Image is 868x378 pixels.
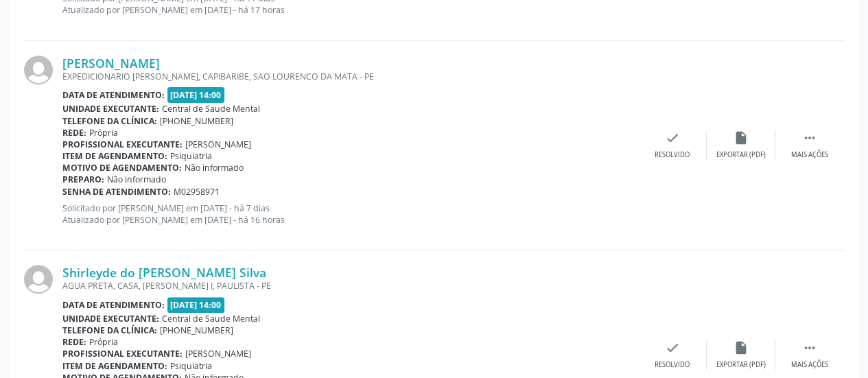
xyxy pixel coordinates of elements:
[62,265,266,280] a: Shirleyde do [PERSON_NAME] Silva
[62,336,86,348] b: Rede:
[62,56,160,71] a: [PERSON_NAME]
[185,139,251,150] span: [PERSON_NAME]
[62,202,638,226] p: Solicitado por [PERSON_NAME] em [DATE] - há 7 dias Atualizado por [PERSON_NAME] em [DATE] - há 16...
[62,299,165,311] b: Data de atendimento:
[167,87,225,103] span: [DATE] 14:00
[802,340,817,355] i: 
[62,313,159,324] b: Unidade executante:
[791,150,828,160] div: Mais ações
[89,336,118,348] span: Própria
[62,280,638,292] div: AGUA PRETA, CASA, [PERSON_NAME] I, PAULISTA - PE
[167,297,225,313] span: [DATE] 14:00
[62,360,167,372] b: Item de agendamento:
[162,103,260,115] span: Central de Saude Mental
[62,186,171,198] b: Senha de atendimento:
[89,127,118,139] span: Própria
[170,150,212,162] span: Psiquiatria
[62,103,159,115] b: Unidade executante:
[716,150,766,160] div: Exportar (PDF)
[62,89,165,101] b: Data de atendimento:
[160,324,233,336] span: [PHONE_NUMBER]
[802,130,817,145] i: 
[185,162,244,174] span: Não informado
[174,186,220,198] span: M02958971
[62,348,183,359] b: Profissional executante:
[24,265,53,294] img: img
[62,139,183,150] b: Profissional executante:
[160,115,233,127] span: [PHONE_NUMBER]
[62,324,157,336] b: Telefone da clínica:
[655,150,690,160] div: Resolvido
[734,130,749,145] i: insert_drive_file
[716,360,766,370] div: Exportar (PDF)
[185,348,251,359] span: [PERSON_NAME]
[62,115,157,127] b: Telefone da clínica:
[665,340,680,355] i: check
[62,71,638,82] div: EXPEDICIONARIO [PERSON_NAME], CAPIBARIBE, SAO LOURENCO DA MATA - PE
[62,162,182,174] b: Motivo de agendamento:
[62,150,167,162] b: Item de agendamento:
[791,360,828,370] div: Mais ações
[655,360,690,370] div: Resolvido
[24,56,53,84] img: img
[170,360,212,372] span: Psiquiatria
[107,174,166,185] span: Não informado
[62,174,104,185] b: Preparo:
[734,340,749,355] i: insert_drive_file
[62,127,86,139] b: Rede:
[665,130,680,145] i: check
[162,313,260,324] span: Central de Saude Mental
